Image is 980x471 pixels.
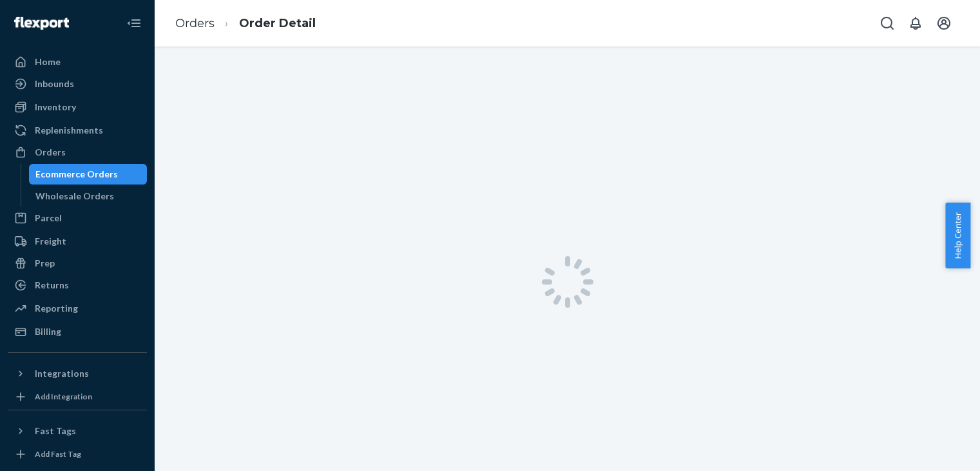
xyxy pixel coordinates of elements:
[874,10,900,36] button: Open Search Box
[8,253,147,274] a: Prep
[8,120,147,141] a: Replenishments
[239,16,316,30] a: Order Detail
[29,186,148,206] a: Wholesale Orders
[945,203,970,268] button: Help Center
[35,367,89,380] div: Integrations
[35,257,55,270] div: Prep
[903,10,928,36] button: Open notifications
[14,17,69,30] img: Flexport logo
[8,97,147,117] a: Inventory
[121,10,147,36] button: Close Navigation
[35,448,81,459] div: Add Fast Tag
[29,164,148,185] a: Ecommerce Orders
[35,212,62,225] div: Parcel
[35,425,76,437] div: Fast Tags
[165,5,326,43] ol: breadcrumbs
[8,421,147,441] button: Fast Tags
[35,101,76,114] div: Inventory
[8,363,147,384] button: Integrations
[35,302,78,315] div: Reporting
[35,190,114,203] div: Wholesale Orders
[35,235,66,248] div: Freight
[35,391,92,402] div: Add Integration
[35,168,118,181] div: Ecommerce Orders
[35,146,66,159] div: Orders
[8,52,147,72] a: Home
[8,142,147,163] a: Orders
[35,279,69,292] div: Returns
[8,298,147,319] a: Reporting
[8,74,147,94] a: Inbounds
[35,55,61,68] div: Home
[175,16,215,30] a: Orders
[8,389,147,405] a: Add Integration
[35,325,61,338] div: Billing
[35,124,103,137] div: Replenishments
[8,208,147,228] a: Parcel
[8,231,147,252] a: Freight
[35,77,74,90] div: Inbounds
[931,10,957,36] button: Open account menu
[8,321,147,342] a: Billing
[8,446,147,462] a: Add Fast Tag
[8,275,147,296] a: Returns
